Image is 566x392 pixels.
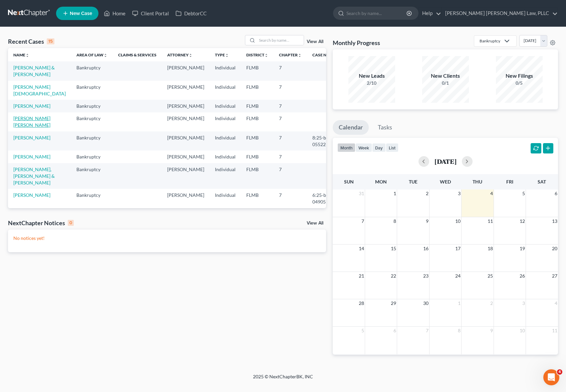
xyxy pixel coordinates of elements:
[162,208,210,221] td: [PERSON_NAME]
[13,235,321,242] p: No notices yet!
[422,245,429,253] span: 16
[162,100,210,112] td: [PERSON_NAME]
[522,299,526,307] span: 3
[551,217,558,225] span: 13
[490,327,494,335] span: 9
[298,53,302,57] i: unfold_more
[358,245,365,253] span: 14
[274,112,307,131] td: 7
[225,53,229,57] i: unfold_more
[189,53,193,57] i: unfold_more
[162,112,210,131] td: [PERSON_NAME]
[375,179,387,184] span: Mon
[554,299,558,307] span: 4
[274,163,307,189] td: 7
[390,272,397,280] span: 22
[457,189,461,198] span: 3
[71,189,113,208] td: Bankruptcy
[551,327,558,335] span: 11
[8,37,54,45] div: Recent Cases
[457,327,461,335] span: 8
[307,131,339,150] td: 8:25-bk-05522
[333,120,369,135] a: Calendar
[13,135,50,140] a: [PERSON_NAME]
[241,163,274,189] td: FLMB
[312,52,334,57] a: Case Nounfold_more
[13,52,29,57] a: Nameunfold_more
[422,72,469,80] div: New Clients
[257,35,304,45] input: Search by name...
[496,72,543,80] div: New Filings
[519,217,526,225] span: 12
[422,272,429,280] span: 23
[13,84,66,96] a: [PERSON_NAME][DEMOGRAPHIC_DATA]
[279,52,302,57] a: Chapterunfold_more
[113,48,162,61] th: Claims & Services
[519,272,526,280] span: 26
[241,150,274,163] td: FLMB
[551,245,558,253] span: 20
[162,81,210,100] td: [PERSON_NAME]
[274,150,307,163] td: 7
[422,299,429,307] span: 30
[241,81,274,100] td: FLMB
[172,7,210,19] a: DebtorCC
[551,272,558,280] span: 27
[519,327,526,335] span: 10
[346,7,407,19] input: Search by name...
[264,53,268,57] i: unfold_more
[8,219,74,227] div: NextChapter Notices
[358,189,365,198] span: 31
[274,61,307,80] td: 7
[241,208,274,221] td: FLMB
[307,39,323,44] a: View All
[372,120,398,135] a: Tasks
[274,189,307,208] td: 7
[210,189,241,208] td: Individual
[522,189,526,198] span: 5
[246,52,268,57] a: Districtunfold_more
[167,52,193,57] a: Attorneyunfold_more
[129,7,172,19] a: Client Portal
[425,217,429,225] span: 9
[361,327,365,335] span: 5
[162,131,210,150] td: [PERSON_NAME]
[473,179,482,184] span: Thu
[71,100,113,112] td: Bankruptcy
[71,112,113,131] td: Bankruptcy
[425,189,429,198] span: 2
[506,179,513,184] span: Fri
[361,217,365,225] span: 7
[435,158,457,165] h2: [DATE]
[307,221,323,226] a: View All
[210,208,241,221] td: Individual
[333,39,380,47] h3: Monthly Progress
[274,208,307,221] td: 7
[393,327,397,335] span: 6
[76,52,107,57] a: Area of Lawunfold_more
[393,189,397,198] span: 1
[100,7,129,19] a: Home
[241,100,274,112] td: FLMB
[274,81,307,100] td: 7
[419,7,441,19] a: Help
[13,192,50,198] a: [PERSON_NAME]
[409,179,417,184] span: Tue
[210,61,241,80] td: Individual
[71,81,113,100] td: Bankruptcy
[241,131,274,150] td: FLMB
[557,369,562,375] span: 4
[241,112,274,131] td: FLMB
[13,103,50,109] a: [PERSON_NAME]
[13,166,55,185] a: [PERSON_NAME], [PERSON_NAME] & [PERSON_NAME]
[519,245,526,253] span: 19
[210,81,241,100] td: Individual
[103,53,107,57] i: unfold_more
[344,179,354,184] span: Sun
[348,80,395,86] div: 2/10
[13,115,50,128] a: [PERSON_NAME] [PERSON_NAME]
[393,217,397,225] span: 8
[487,217,494,225] span: 11
[93,373,473,385] div: 2025 © NextChapterBK, INC
[422,80,469,86] div: 0/1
